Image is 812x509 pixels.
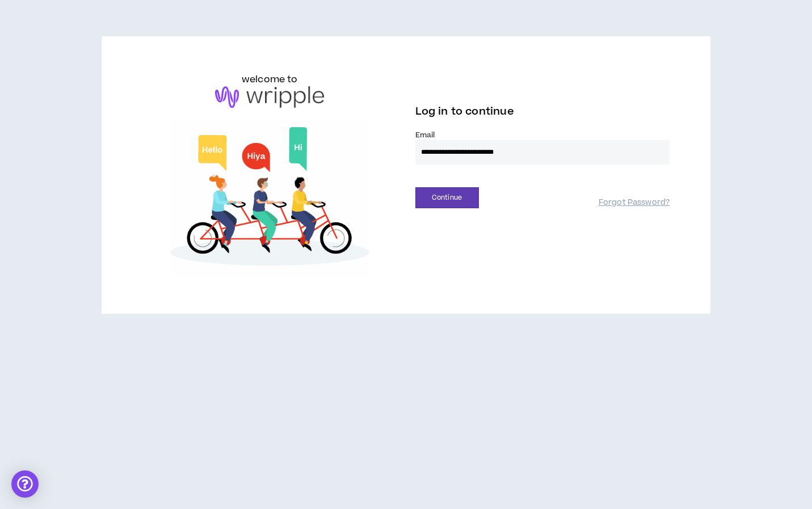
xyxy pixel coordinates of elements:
a: Forgot Password? [599,197,670,208]
div: Open Intercom Messenger [11,470,39,498]
h6: welcome to [242,73,298,86]
img: Welcome to Wripple [142,119,397,277]
img: logo-brand.png [215,86,324,108]
span: Log in to continue [415,104,514,119]
label: Email [415,130,670,140]
button: Continue [415,187,479,208]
